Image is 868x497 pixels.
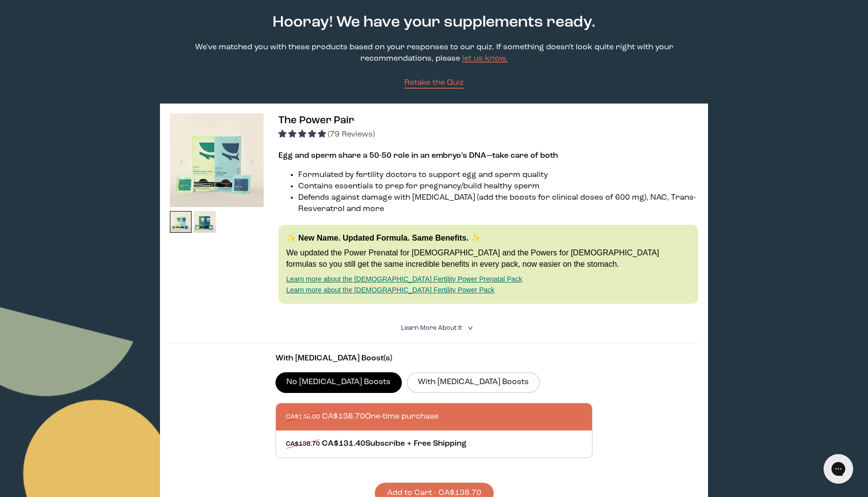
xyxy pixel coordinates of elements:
[298,181,699,192] li: Contains essentials to prep for pregnancy/build healthy sperm
[278,131,328,139] span: 4.92 stars
[404,77,464,89] a: Retake the Quiz
[328,131,375,139] span: (79 Reviews)
[286,248,691,270] p: We updated the Power Prenatal for [DEMOGRAPHIC_DATA] and the Powers for [DEMOGRAPHIC_DATA] formul...
[270,11,598,34] h2: Hooray! We have your supplements ready.
[170,113,264,207] img: thumbnail image
[404,79,464,87] span: Retake the Quiz
[170,211,192,233] img: thumbnail image
[276,372,402,393] label: No [MEDICAL_DATA] Boosts
[160,42,709,65] p: We've matched you with these products based on your responses to our quiz. If something doesn't l...
[194,211,216,233] img: thumbnail image
[298,170,699,181] li: Formulated by fertility doctors to support egg and sperm quality
[401,325,462,331] span: Learn More About it
[401,323,467,333] summary: Learn More About it <
[298,192,699,215] li: Defends against damage with [MEDICAL_DATA] (add the boosts for clinical doses of 600 mg), NAC, Tr...
[462,55,508,63] a: let us know.
[286,286,495,294] a: Learn more about the [DEMOGRAPHIC_DATA] Fertility Power Pack
[286,275,522,283] a: Learn more about the [DEMOGRAPHIC_DATA] Fertility Power Prenatal Pack
[407,372,540,393] label: With [MEDICAL_DATA] Boosts
[276,353,592,364] p: With [MEDICAL_DATA] Boost(s)
[278,152,558,160] strong: Egg and sperm share a 50-50 role in an embryo’s DNA—take care of both
[819,451,858,487] iframe: Gorgias live chat messenger
[286,234,481,242] strong: ✨ New Name. Updated Formula. Same Benefits. ✨
[278,115,354,126] span: The Power Pair
[465,325,474,331] i: <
